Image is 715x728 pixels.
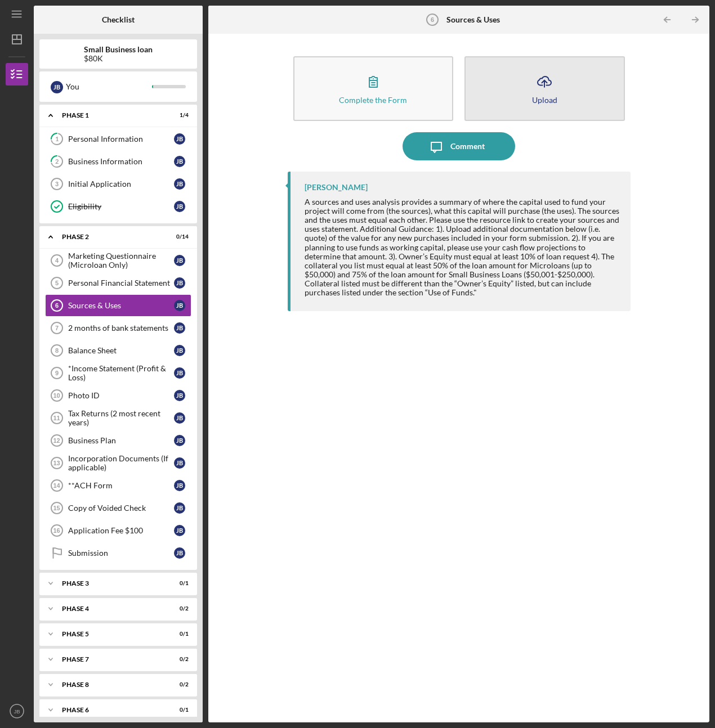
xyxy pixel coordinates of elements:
div: Personal Information [68,134,174,143]
a: EligibilityJB [45,195,191,218]
div: 1 / 4 [168,112,189,119]
div: **ACH Form [68,481,174,490]
a: 15Copy of Voided CheckJB [45,497,191,519]
div: J B [174,201,185,212]
tspan: 4 [55,257,59,264]
div: You [66,77,152,96]
a: 9*Income Statement (Profit & Loss)JB [45,362,191,384]
div: Phase 4 [62,605,160,612]
div: 0 / 1 [168,631,189,637]
div: Marketing Questionnaire (Microloan Only) [68,251,174,269]
tspan: 7 [55,325,59,331]
div: 0 / 2 [168,605,189,612]
div: J B [174,480,185,491]
div: Phase 3 [62,580,160,587]
tspan: 5 [55,280,59,286]
div: *Income Statement (Profit & Loss) [68,364,174,382]
div: Eligibility [68,202,174,211]
div: J B [174,390,185,401]
a: SubmissionJB [45,542,191,564]
div: 2 months of bank statements [68,323,174,332]
button: JB [6,700,28,722]
div: Tax Returns (2 most recent years) [68,409,174,427]
div: J B [174,457,185,469]
div: Business Plan [68,436,174,445]
div: Submission [68,549,174,558]
div: 0 / 1 [168,580,189,587]
a: 13Incorporation Documents (If applicable)JB [45,452,191,474]
button: Upload [464,56,625,121]
div: J B [174,367,185,379]
a: 72 months of bank statementsJB [45,317,191,339]
a: 6Sources & UsesJB [45,294,191,317]
div: Complete the Form [339,96,407,104]
tspan: 12 [53,437,60,444]
tspan: 15 [53,505,60,511]
a: 12Business PlanJB [45,429,191,452]
div: Upload [532,96,557,104]
div: 0 / 2 [168,681,189,688]
div: J B [174,156,185,167]
div: Incorporation Documents (If applicable) [68,454,174,472]
div: Phase 2 [62,233,160,240]
div: J B [174,412,185,424]
div: Photo ID [68,391,174,400]
button: Comment [403,132,515,160]
tspan: 14 [53,482,60,489]
a: 14**ACH FormJB [45,474,191,497]
div: Initial Application [68,179,174,188]
b: Small Business loan [84,45,153,54]
a: 4Marketing Questionnaire (Microloan Only)JB [45,249,191,272]
div: Personal Financial Statement [68,278,174,287]
div: J B [174,322,185,334]
div: J B [174,547,185,559]
a: 5Personal Financial StatementJB [45,272,191,294]
tspan: 6 [55,302,59,309]
tspan: 8 [55,347,59,354]
div: J B [174,435,185,446]
a: 8Balance SheetJB [45,339,191,362]
tspan: 1 [55,136,59,143]
div: Phase 6 [62,707,160,713]
div: J B [174,255,185,266]
div: J B [174,300,185,311]
div: Application Fee $100 [68,526,174,535]
div: [PERSON_NAME] [305,183,368,192]
div: 0 / 14 [168,233,189,240]
div: Phase 5 [62,631,160,637]
a: 1Personal InformationJB [45,128,191,150]
div: J B [174,133,185,145]
tspan: 11 [53,415,60,421]
div: A sources and uses analysis provides a summary of where the capital used to fund your project wil... [305,197,619,297]
b: Sources & Uses [446,15,500,24]
a: 3Initial ApplicationJB [45,173,191,195]
text: JB [14,708,20,714]
tspan: 3 [55,181,59,187]
div: J B [51,81,63,93]
div: Phase 7 [62,656,160,663]
button: Complete the Form [293,56,454,121]
div: J B [174,502,185,514]
div: $80K [84,54,153,63]
div: Balance Sheet [68,346,174,355]
div: 0 / 1 [168,707,189,713]
div: Sources & Uses [68,301,174,310]
div: Business Information [68,157,174,166]
tspan: 10 [53,392,60,399]
div: J B [174,277,185,289]
div: 0 / 2 [168,656,189,663]
a: 2Business InformationJB [45,150,191,173]
div: Copy of Voided Check [68,504,174,513]
tspan: 16 [53,527,60,534]
a: 10Photo IDJB [45,384,191,407]
div: J B [174,345,185,356]
tspan: 9 [55,370,59,376]
b: Checklist [102,15,135,24]
div: Phase 8 [62,681,160,688]
a: 11Tax Returns (2 most recent years)JB [45,407,191,429]
tspan: 2 [55,158,59,165]
tspan: 6 [430,16,434,23]
tspan: 13 [53,460,60,466]
div: Phase 1 [62,112,160,119]
div: Comment [450,132,485,160]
